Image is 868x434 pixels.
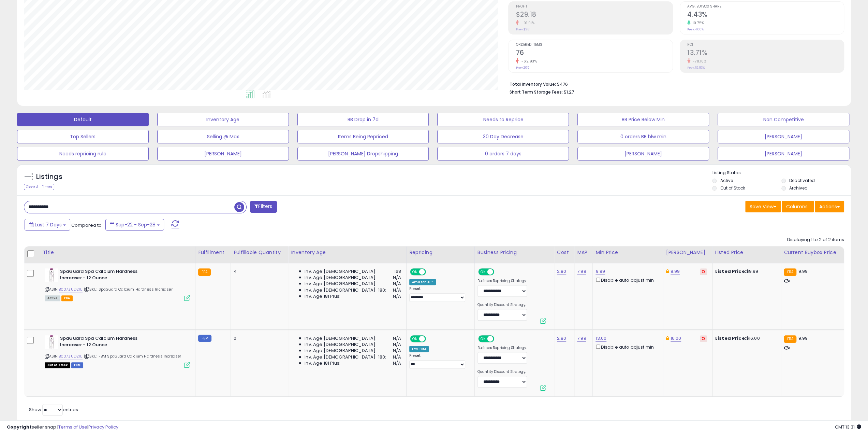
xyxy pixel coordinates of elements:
div: Fulfillment [198,249,228,256]
span: FBA [61,295,73,301]
div: ASIN: [45,335,190,367]
span: ON [411,336,419,342]
small: FBA [784,268,796,276]
span: ON [411,269,419,275]
span: OFF [493,336,504,342]
span: N/A [393,293,401,299]
button: Filters [250,201,277,213]
span: Inv. Age [DEMOGRAPHIC_DATA]: [305,335,377,341]
span: All listings currently available for purchase on Amazon [45,295,60,301]
span: ON [479,269,487,275]
span: OFF [425,336,436,342]
span: N/A [393,348,401,354]
span: ROI [687,43,844,47]
div: $16.00 [715,335,776,341]
button: Items Being Repriced [297,130,429,143]
small: Prev: 62.83% [687,66,705,70]
span: Show: entries [29,406,78,413]
button: BB Drop in 7d [297,113,429,126]
span: | SKU: FBM SpaGuard Calcium Hardness Increaser [84,353,181,359]
span: All listings that are currently out of stock and unavailable for purchase on Amazon [45,362,70,368]
span: Columns [786,203,808,210]
small: FBA [198,268,211,276]
button: BB Price Below Min [577,113,709,126]
button: Save View [745,201,781,212]
button: Selling @ Max [157,130,289,143]
button: [PERSON_NAME] [157,147,289,160]
span: N/A [393,335,401,341]
span: Inv. Age [DEMOGRAPHIC_DATA]: [305,348,377,354]
span: 9.99 [798,268,808,275]
button: Inventory Age [157,113,289,126]
img: 31m+dhEH73S._SL40_.jpg [45,268,58,282]
span: Inv. Age [DEMOGRAPHIC_DATA]: [305,275,377,281]
img: 31m+dhEH73S._SL40_.jpg [45,335,58,349]
a: Terms of Use [58,424,87,430]
div: 0 [234,335,283,341]
h2: 13.71% [687,49,844,58]
div: ASIN: [45,268,190,300]
span: N/A [393,275,401,281]
button: [PERSON_NAME] Dropshipping [297,147,429,160]
div: Preset: [409,286,469,302]
span: Inv. Age [DEMOGRAPHIC_DATA]-180: [305,354,386,360]
button: Non Competitive [718,113,849,126]
a: 2.80 [557,268,567,275]
a: 9.99 [595,268,605,275]
div: Fulfillable Quantity [234,249,285,256]
button: Needs repricing rule [17,147,149,160]
span: OFF [493,269,504,275]
a: Privacy Policy [88,424,118,430]
span: Inv. Age [DEMOGRAPHIC_DATA]-180: [305,287,386,293]
div: Min Price [595,249,660,256]
span: N/A [393,354,401,360]
div: Business Pricing [477,249,551,256]
strong: Copyright [7,424,32,430]
a: 7.99 [577,268,586,275]
label: Business Repricing Strategy: [477,346,527,350]
b: Total Inventory Value: [509,81,556,87]
button: [PERSON_NAME] [577,147,709,160]
a: 16.00 [671,335,681,342]
span: Inv. Age [DEMOGRAPHIC_DATA]: [305,268,377,275]
small: -91.91% [519,20,534,26]
button: [PERSON_NAME] [718,130,849,143]
div: Title [43,249,192,256]
a: B007ZUD2IU [59,286,83,292]
span: Sep-22 - Sep-28 [116,221,156,228]
button: Actions [815,201,844,212]
small: 10.75% [690,20,704,26]
small: Prev: $361 [516,27,530,31]
h5: Listings [36,172,62,182]
button: 0 orders BB blw min [577,130,709,143]
small: Prev: 205 [516,66,529,70]
div: Disable auto adjust min [595,276,658,283]
span: Compared to: [71,222,103,228]
span: Inv. Age 181 Plus: [305,293,340,299]
p: Listing States: [712,170,851,176]
span: ON [479,336,487,342]
a: 2.80 [557,335,567,342]
button: 0 orders 7 days [437,147,569,160]
a: 9.99 [671,268,680,275]
div: Listed Price [715,249,778,256]
small: FBA [784,335,796,343]
span: Ordered Items [516,43,672,47]
div: Clear All Filters [24,184,54,190]
small: Prev: 4.00% [687,27,704,31]
label: Active [720,178,733,183]
label: Quantity Discount Strategy: [477,369,527,374]
button: [PERSON_NAME] [718,147,849,160]
button: Needs to Reprice [437,113,569,126]
b: Listed Price: [715,335,746,341]
button: Last 7 Days [25,219,70,230]
span: N/A [393,360,401,366]
div: Repricing [409,249,472,256]
a: 13.00 [595,335,606,342]
button: 30 Day Decrease [437,130,569,143]
b: SpaGuard Spa Calcium Hardness Increaser - 12 Ounce [60,335,143,350]
span: N/A [393,287,401,293]
button: Columns [782,201,814,212]
h2: 4.43% [687,11,844,20]
small: -62.93% [519,59,537,64]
